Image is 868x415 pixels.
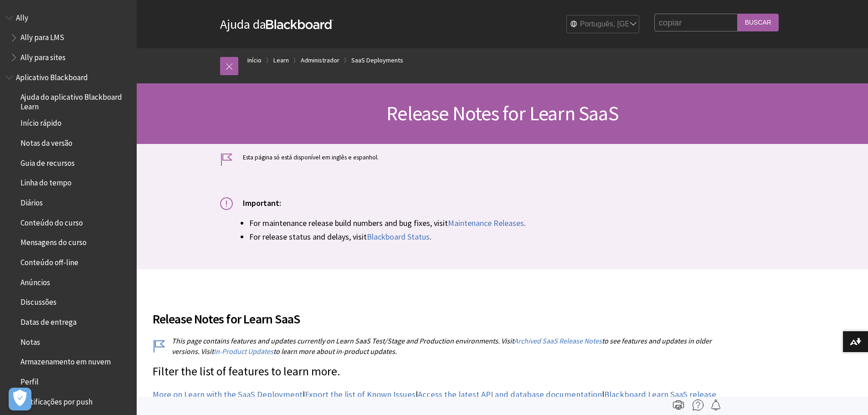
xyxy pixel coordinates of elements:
span: Ajuda do aplicativo Blackboard Learn [21,90,130,111]
a: In-Product Updates [214,347,273,356]
a: SaaS Deployments [351,55,403,66]
li: For release status and delays, visit . [249,231,785,243]
a: Archived SaaS Release Notes [514,336,602,346]
span: Linha do tempo [21,175,72,188]
span: Guia de recursos [21,155,75,168]
span: Release Notes for Learn SaaS [386,101,618,126]
span: Início rápido [21,116,62,128]
img: More help [693,400,704,410]
span: Ally para sites [21,50,66,62]
span: Datas de entrega [21,314,77,327]
span: Conteúdo do curso [21,215,83,227]
img: Print [673,400,684,410]
span: Discussões [21,295,56,307]
span: Notas [21,334,40,347]
a: Access the latest API and database documentation [418,389,602,400]
a: Ajuda daBlackboard [220,16,334,32]
strong: Blackboard [266,20,334,29]
span: Notificações por push [21,394,92,406]
a: Início [247,55,262,66]
span: Aplicativo Blackboard [16,70,88,82]
img: Follow this page [710,400,721,410]
span: Notas da versão [21,135,72,148]
span: Anúncios [21,275,50,287]
button: Abrir preferências [9,388,31,410]
span: Ally [16,10,28,22]
a: Administrador [301,55,339,66]
span: Perfil [21,374,39,386]
a: Blackboard Status [367,231,430,242]
span: Diários [21,195,43,207]
span: Mensagens do curso [21,235,87,247]
span: Conteúdo off-line [21,255,78,267]
h2: Release Notes for Learn SaaS [153,298,718,328]
a: Export the list of Known Issues [305,389,416,400]
p: This page contains features and updates currently on Learn SaaS Test/Stage and Production environ... [153,336,718,356]
nav: Book outline for Anthology Ally Help [5,10,131,65]
span: Ally para LMS [21,30,64,42]
span: Important: [243,198,281,208]
a: Learn [273,55,289,66]
p: | | | | [153,389,718,412]
select: Site Language Selector [567,15,640,34]
p: Filter the list of features to learn more. [153,364,718,380]
input: Buscar [738,14,779,31]
a: More on Learn with the SaaS Deployment [153,389,303,400]
li: For maintenance release build numbers and bug fixes, visit . [249,217,785,229]
p: Esta página só está disponível em inglês e espanhol. [220,153,785,162]
span: Armazenamento em nuvem [21,354,111,367]
a: Maintenance Releases [448,218,524,229]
